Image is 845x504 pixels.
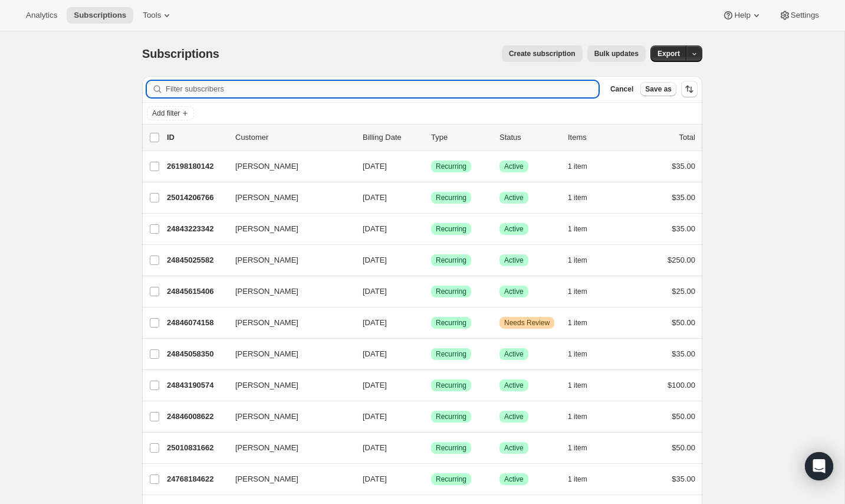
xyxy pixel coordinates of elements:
div: 25014206766[PERSON_NAME][DATE]SuccessRecurringSuccessActive1 item$35.00 [167,189,695,206]
span: [PERSON_NAME] [235,286,298,297]
span: [PERSON_NAME] [235,348,298,360]
span: Active [504,193,524,202]
p: 24846074158 [167,317,226,329]
div: IDCustomerBilling DateTypeStatusItemsTotal [167,132,695,143]
p: Status [499,132,558,143]
p: 24845025582 [167,254,226,266]
p: Total [679,132,695,143]
button: Add filter [147,106,194,120]
span: Recurring [436,318,466,328]
span: [DATE] [363,412,387,421]
span: Bulk updates [594,49,639,58]
span: Recurring [436,224,466,234]
button: Cancel [606,82,638,96]
span: Recurring [436,474,466,484]
span: [PERSON_NAME] [235,317,298,329]
span: Active [504,256,524,265]
span: $35.00 [672,162,695,171]
span: Active [504,381,524,390]
div: 24845615406[PERSON_NAME][DATE]SuccessRecurringSuccessActive1 item$25.00 [167,283,695,300]
div: Items [568,132,627,143]
p: 24843223342 [167,223,226,235]
span: Active [504,412,524,421]
span: Tools [143,11,161,20]
button: 1 item [568,315,600,331]
span: $250.00 [668,256,695,264]
button: [PERSON_NAME] [228,188,346,207]
span: [PERSON_NAME] [235,223,298,235]
span: $35.00 [672,193,695,202]
div: Type [431,132,490,143]
button: Save as [640,82,676,96]
span: 1 item [568,162,587,171]
p: 24845615406 [167,286,226,297]
span: Recurring [436,287,466,296]
button: [PERSON_NAME] [228,251,346,270]
span: [DATE] [363,474,387,483]
span: [DATE] [363,318,387,327]
button: [PERSON_NAME] [228,407,346,426]
button: Export [650,45,687,62]
button: Bulk updates [587,45,646,62]
span: 1 item [568,318,587,328]
span: 1 item [568,349,587,359]
p: Customer [235,132,353,143]
span: Active [504,287,524,296]
span: $35.00 [672,349,695,358]
span: Subscriptions [74,11,126,20]
div: 24846008622[PERSON_NAME][DATE]SuccessRecurringSuccessActive1 item$50.00 [167,408,695,425]
span: 1 item [568,224,587,234]
button: [PERSON_NAME] [228,345,346,364]
p: 24846008622 [167,411,226,423]
span: $50.00 [672,412,695,421]
span: Create subscription [509,49,576,58]
button: Create subscription [502,45,583,62]
button: Subscriptions [67,7,133,24]
button: 1 item [568,283,600,300]
button: 1 item [568,440,600,456]
span: Needs Review [504,318,550,328]
span: $35.00 [672,224,695,233]
button: Analytics [19,7,64,24]
div: 24845058350[PERSON_NAME][DATE]SuccessRecurringSuccessActive1 item$35.00 [167,346,695,362]
span: 1 item [568,287,587,296]
div: 25010831662[PERSON_NAME][DATE]SuccessRecurringSuccessActive1 item$50.00 [167,440,695,456]
span: Active [504,162,524,171]
span: Settings [791,11,819,20]
span: [PERSON_NAME] [235,379,298,391]
button: Help [715,7,769,24]
button: [PERSON_NAME] [228,376,346,395]
div: 26198180142[PERSON_NAME][DATE]SuccessRecurringSuccessActive1 item$35.00 [167,158,695,175]
span: [PERSON_NAME] [235,442,298,454]
span: [DATE] [363,443,387,452]
button: 1 item [568,221,600,237]
span: Recurring [436,412,466,421]
span: Recurring [436,193,466,202]
div: 24845025582[PERSON_NAME][DATE]SuccessRecurringSuccessActive1 item$250.00 [167,252,695,269]
button: 1 item [568,471,600,487]
button: 1 item [568,158,600,175]
span: [PERSON_NAME] [235,161,298,172]
span: $100.00 [668,381,695,390]
button: Settings [772,7,826,24]
p: Billing Date [363,132,422,143]
span: [DATE] [363,381,387,390]
span: 1 item [568,443,587,453]
div: 24843190574[PERSON_NAME][DATE]SuccessRecurringSuccessActive1 item$100.00 [167,377,695,394]
span: $50.00 [672,443,695,452]
span: Recurring [436,162,466,171]
span: 1 item [568,474,587,484]
button: 1 item [568,408,600,425]
span: Cancel [610,84,633,94]
span: [PERSON_NAME] [235,473,298,485]
p: ID [167,132,226,143]
span: [PERSON_NAME] [235,192,298,204]
span: Subscriptions [142,47,219,60]
button: [PERSON_NAME] [228,220,346,238]
span: 1 item [568,256,587,265]
button: 1 item [568,189,600,206]
span: Active [504,443,524,453]
span: 1 item [568,381,587,390]
span: Active [504,474,524,484]
p: 24845058350 [167,348,226,360]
